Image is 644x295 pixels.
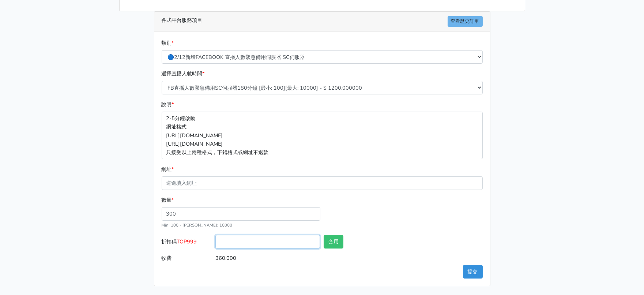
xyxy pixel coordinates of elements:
[160,251,214,265] label: 收費
[177,238,197,245] span: TOP999
[324,235,343,249] button: 套用
[162,176,483,190] input: 這邊填入網址
[162,70,205,78] label: 選擇直播人數時間
[154,12,490,31] div: 各式平台服務項目
[463,265,483,279] button: 提交
[162,196,174,204] label: 數量
[162,39,174,47] label: 類別
[448,16,483,27] a: 查看歷史訂單
[160,235,214,251] label: 折扣碼
[162,100,174,109] label: 說明
[162,165,174,173] label: 網址
[162,222,233,228] small: Min: 100 - [PERSON_NAME]: 10000
[162,112,483,159] p: 2-5分鐘啟動 網址格式 [URL][DOMAIN_NAME] [URL][DOMAIN_NAME] 只接受以上兩種格式，下錯格式或網址不退款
